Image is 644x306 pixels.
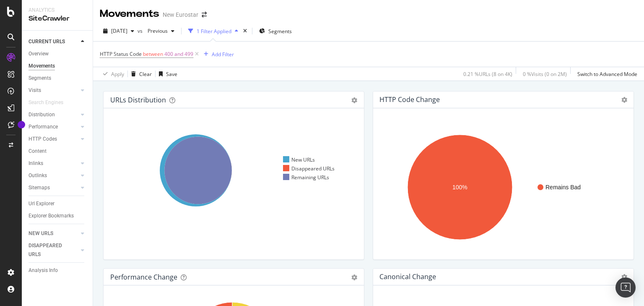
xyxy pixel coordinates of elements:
[29,183,50,192] div: Sitemaps
[241,27,249,35] div: times
[18,121,25,128] div: Tooltip anchor
[212,51,234,58] div: Add Filter
[29,229,53,238] div: NEW URLS
[452,184,467,191] text: 100%
[138,27,144,34] span: vs
[29,123,78,131] a: Performance
[351,97,357,103] div: gear
[100,24,138,38] button: [DATE]
[29,212,74,220] div: Explorer Bookmarks
[29,199,55,208] div: Url Explorer
[29,183,78,192] a: Sitemaps
[29,159,78,168] a: Inlinks
[29,50,49,58] div: Overview
[100,50,142,58] span: HTTP Status Code
[128,67,152,81] button: Clear
[100,7,159,21] div: Movements
[463,71,512,78] div: 0.21 % URLs ( 8 on 4K )
[29,74,51,83] div: Segments
[29,98,63,107] div: Search Engines
[29,266,58,275] div: Analysis Info
[615,277,636,298] div: Open Intercom Messenger
[29,98,72,107] a: Search Engines
[577,71,637,78] div: Switch to Advanced Mode
[202,12,207,18] div: arrow-right-arrow-left
[29,199,87,208] a: Url Explorer
[156,67,177,81] button: Save
[29,86,78,95] a: Visits
[29,241,71,259] div: DISAPPEARED URLS
[29,37,78,46] a: CURRENT URLS
[29,7,86,14] div: Analytics
[143,50,163,58] span: between
[29,50,87,58] a: Overview
[197,28,231,35] div: 1 Filter Applied
[621,97,627,103] i: Options
[29,241,78,259] a: DISAPPEARED URLS
[29,62,55,71] div: Movements
[185,24,241,38] button: 1 Filter Applied
[29,110,55,119] div: Distribution
[144,24,178,38] button: Previous
[29,147,47,156] div: Content
[283,174,329,181] div: Remaining URLs
[29,74,87,83] a: Segments
[139,71,152,78] div: Clear
[545,184,581,191] text: Remains Bad
[574,67,637,81] button: Switch to Advanced Mode
[380,122,624,253] svg: A chart.
[163,10,198,19] div: New Eurostar
[29,110,78,119] a: Distribution
[111,27,127,34] span: 2025 Sep. 8th
[268,28,292,35] span: Segments
[29,147,87,156] a: Content
[256,24,295,38] button: Segments
[29,159,43,168] div: Inlinks
[29,171,78,180] a: Outlinks
[29,171,47,180] div: Outlinks
[111,71,124,78] div: Apply
[29,37,65,46] div: CURRENT URLS
[100,67,124,81] button: Apply
[379,94,440,105] h4: HTTP Code Change
[621,274,627,280] i: Options
[351,275,357,280] div: gear
[29,14,86,24] div: SiteCrawler
[29,229,78,238] a: NEW URLS
[29,135,78,144] a: HTTP Codes
[379,271,436,282] h4: Canonical Change
[29,62,87,71] a: Movements
[29,123,58,131] div: Performance
[166,71,177,78] div: Save
[110,273,177,281] div: Performance Change
[110,96,166,104] div: URLs Distribution
[29,266,87,275] a: Analysis Info
[144,27,168,34] span: Previous
[164,48,193,60] span: 400 and 499
[283,156,315,163] div: New URLs
[523,71,567,78] div: 0 % Visits ( 0 on 2M )
[29,86,41,95] div: Visits
[283,165,335,172] div: Disappeared URLs
[29,135,57,144] div: HTTP Codes
[200,49,234,59] button: Add Filter
[29,212,87,220] a: Explorer Bookmarks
